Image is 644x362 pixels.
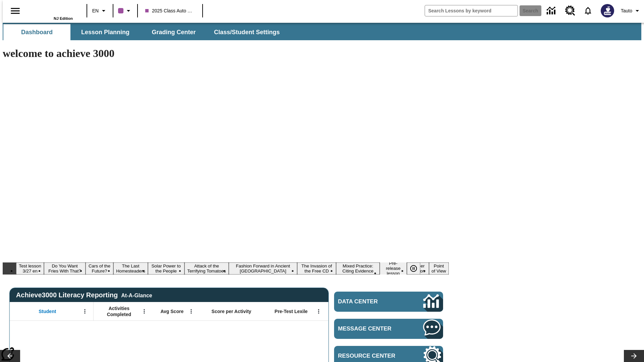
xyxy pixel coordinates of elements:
[92,7,99,14] span: EN
[16,291,152,299] span: Achieve3000 Literacy Reporting
[184,262,229,275] button: Slide 6 Attack of the Terrifying Tomatoes
[21,28,53,36] span: Dashboard
[543,2,561,20] a: Data Center
[429,262,449,275] button: Slide 12 Point of View
[148,262,184,275] button: Slide 5 Solar Power to the People
[561,2,579,20] a: Resource Center, Will open in new tab
[80,306,90,316] button: Open Menu
[72,24,139,40] button: Lesson Planning
[5,1,25,21] button: Open side menu
[29,3,73,16] a: Home
[140,24,207,40] button: Grading Center
[113,262,148,275] button: Slide 4 The Last Homesteaders
[3,47,449,60] h1: welcome to achieve 3000
[338,353,403,359] span: Resource Center
[44,262,86,275] button: Slide 2 Do You Want Fries With That?
[89,5,111,17] button: Language: EN, Select a language
[186,306,196,316] button: Open Menu
[621,7,632,14] span: Tauto
[338,298,401,305] span: Data Center
[139,306,149,316] button: Open Menu
[3,23,641,40] div: SubNavbar
[145,7,195,14] span: 2025 Class Auto Grade 13
[618,5,644,17] button: Profile/Settings
[54,16,73,20] span: NJ Edition
[214,28,280,36] span: Class/Student Settings
[39,308,56,314] span: Student
[152,28,196,36] span: Grading Center
[579,2,597,19] a: Notifications
[624,350,644,362] button: Lesson carousel, Next
[425,5,518,16] input: search field
[115,5,135,17] button: Class color is purple. Change class color
[81,28,129,36] span: Lesson Planning
[3,24,286,40] div: SubNavbar
[601,4,614,17] img: Avatar
[3,24,70,40] button: Dashboard
[29,2,73,20] div: Home
[16,262,44,275] button: Slide 1 Test lesson 3/27 en
[334,319,443,339] a: Message Center
[334,292,443,312] a: Data Center
[86,262,113,275] button: Slide 3 Cars of the Future?
[297,262,336,275] button: Slide 8 The Invasion of the Free CD
[209,24,285,40] button: Class/Student Settings
[338,325,403,332] span: Message Center
[275,308,308,314] span: Pre-Test Lexile
[407,262,427,275] div: Pause
[597,2,618,19] button: Select a new avatar
[160,308,183,314] span: Avg Score
[97,305,141,317] span: Activities Completed
[121,291,152,299] div: At-A-Glance
[314,306,324,316] button: Open Menu
[380,260,407,277] button: Slide 10 Pre-release lesson
[212,308,252,314] span: Score per Activity
[336,262,379,275] button: Slide 9 Mixed Practice: Citing Evidence
[407,262,420,275] button: Pause
[229,262,297,275] button: Slide 7 Fashion Forward in Ancient Rome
